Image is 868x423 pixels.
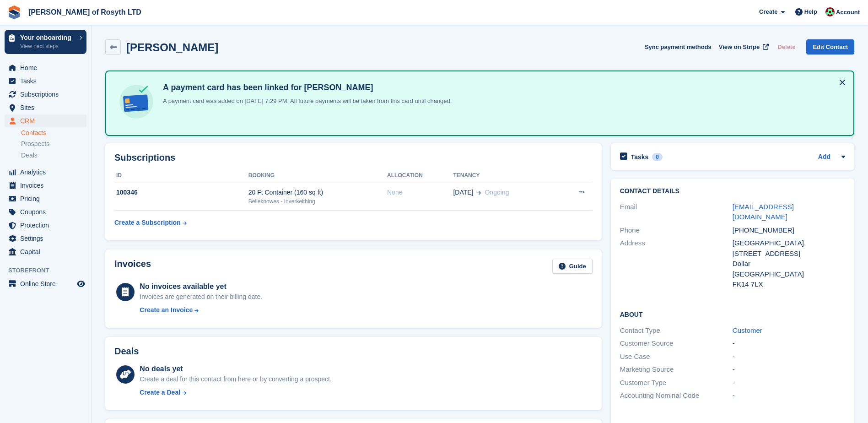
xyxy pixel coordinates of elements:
a: menu [5,179,86,192]
p: A payment card was added on [DATE] 7:29 PM. All future payments will be taken from this card unti... [159,97,452,106]
a: View on Stripe [715,39,771,54]
div: [GEOGRAPHIC_DATA], [STREET_ADDRESS] [733,238,845,259]
th: Tenancy [453,168,556,183]
a: Create a Deal [140,388,331,397]
div: [PHONE_NUMBER] [733,225,845,236]
span: Tasks [20,75,75,87]
button: Sync payment methods [645,39,712,54]
a: Contacts [21,129,86,137]
span: Help [804,7,817,16]
img: Anne Thomson [825,7,835,16]
span: Sites [20,101,75,114]
button: Delete [774,39,799,54]
span: Storefront [8,266,91,275]
h2: Tasks [631,153,649,161]
div: 20 Ft Container (160 sq ft) [248,188,387,197]
span: Pricing [20,192,75,205]
a: menu [5,206,86,218]
div: None [387,188,453,197]
a: Preview store [75,278,86,289]
span: Invoices [20,179,75,192]
div: Create a Deal [140,388,180,397]
div: Contact Type [620,325,733,336]
a: menu [5,114,86,127]
a: menu [5,219,86,232]
div: Dollar [733,259,845,269]
div: Address [620,238,733,290]
a: Add [818,152,830,163]
a: Edit Contact [806,39,854,54]
div: Create an Invoice [140,305,193,315]
div: No invoices available yet [140,281,262,292]
span: Settings [20,232,75,245]
a: [EMAIL_ADDRESS][DOMAIN_NAME] [733,203,794,221]
a: menu [5,232,86,245]
th: ID [114,168,248,183]
div: [GEOGRAPHIC_DATA] [733,269,845,280]
th: Allocation [387,168,453,183]
span: Ongoing [485,189,509,196]
a: menu [5,88,86,101]
a: Prospects [21,139,86,149]
div: Marketing Source [620,364,733,375]
a: menu [5,166,86,179]
div: - [733,378,845,388]
h2: Contact Details [620,188,845,195]
span: Deals [21,151,38,160]
span: View on Stripe [719,43,760,52]
h2: [PERSON_NAME] [126,41,218,54]
div: - [733,338,845,349]
a: Customer [733,326,762,334]
a: menu [5,277,86,290]
div: Invoices are generated on their billing date. [140,292,262,302]
a: Create an Invoice [140,305,262,315]
h2: Invoices [114,259,151,274]
div: - [733,364,845,375]
a: menu [5,101,86,114]
span: Subscriptions [20,88,75,101]
span: CRM [20,114,75,127]
a: Guide [552,259,593,274]
div: Customer Source [620,338,733,349]
div: 100346 [114,188,248,197]
div: 0 [652,153,663,161]
div: Use Case [620,352,733,362]
img: card-linked-ebf98d0992dc2aeb22e95c0e3c79077019eb2392cfd83c6a337811c24bc77127.svg [117,82,156,121]
a: menu [5,192,86,205]
span: Online Store [20,277,75,290]
div: Belleknowes - Inverkeithing [248,197,387,206]
span: Coupons [20,206,75,218]
p: View next steps [20,42,75,50]
a: Your onboarding View next steps [5,30,86,54]
div: - [733,390,845,401]
div: Phone [620,225,733,236]
div: Create a Subscription [114,218,181,228]
div: Email [620,202,733,222]
span: Analytics [20,166,75,179]
a: menu [5,245,86,258]
th: Booking [248,168,387,183]
a: menu [5,61,86,74]
div: Create a deal for this contact from here or by converting a prospect. [140,374,331,384]
img: stora-icon-8386f47178a22dfd0bd8f6a31ec36ba5ce8667c1dd55bd0f319d3a0aa187defe.svg [7,5,21,19]
div: - [733,352,845,362]
p: Your onboarding [20,34,75,41]
h2: Deals [114,346,139,357]
div: Accounting Nominal Code [620,390,733,401]
div: Customer Type [620,378,733,388]
a: [PERSON_NAME] of Rosyth LTD [25,5,145,20]
h2: Subscriptions [114,152,593,163]
a: menu [5,75,86,87]
span: Home [20,61,75,74]
div: No deals yet [140,363,331,374]
span: Prospects [21,140,49,148]
span: Account [836,8,860,17]
a: Deals [21,151,86,160]
span: Protection [20,219,75,232]
h4: A payment card has been linked for [PERSON_NAME] [159,82,452,93]
span: [DATE] [453,188,473,197]
h2: About [620,309,845,319]
span: Create [759,7,777,16]
div: FK14 7LX [733,279,845,290]
span: Capital [20,245,75,258]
